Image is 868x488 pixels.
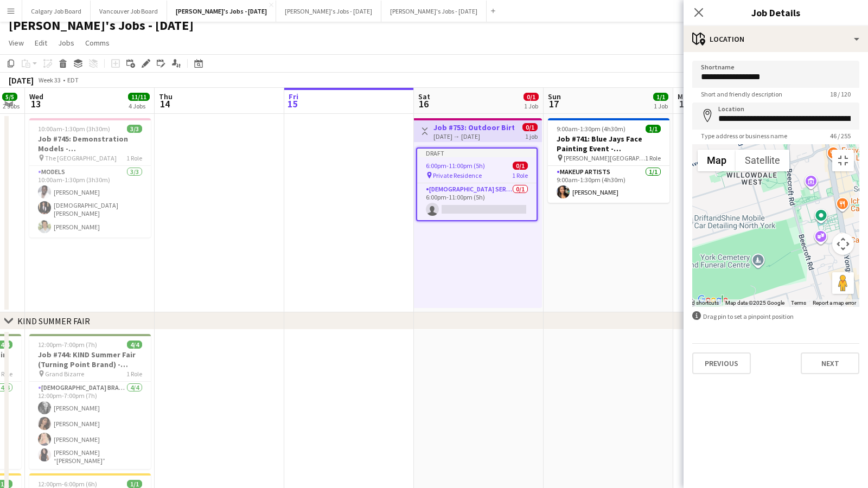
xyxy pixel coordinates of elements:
div: [DATE] → [DATE] [433,132,514,140]
span: Private Residence [433,171,482,179]
span: View [9,38,24,48]
span: 1/1 [653,93,668,101]
span: Comms [85,38,110,48]
div: KIND SUMMER FAIR [17,316,90,326]
button: Map camera controls [832,233,854,255]
span: Edit [35,38,47,48]
button: Previous [692,352,751,374]
span: 18 [676,98,692,110]
div: 1 Job [524,102,538,110]
span: 11/11 [128,93,150,101]
span: 1 Role [126,370,142,378]
button: Next [801,352,859,374]
span: 0/1 [522,123,538,131]
h3: Job #745: Demonstration Models - [GEOGRAPHIC_DATA] [29,134,151,153]
span: Type address or business name [692,132,796,140]
span: 17 [546,98,561,110]
app-card-role: Models3/310:00am-1:30pm (3h30m)[PERSON_NAME][DEMOGRAPHIC_DATA][PERSON_NAME][PERSON_NAME] [29,166,151,237]
span: 13 [28,98,43,110]
span: 1 Role [512,171,528,179]
span: Wed [29,92,43,101]
span: Jobs [58,38,74,48]
div: 1 job [525,131,538,140]
span: 14 [157,98,173,110]
span: Fri [289,92,298,101]
a: Report a map error [813,300,856,306]
div: 1 Job [654,102,668,110]
span: Thu [159,92,173,101]
span: 12:00pm-6:00pm (6h) [38,480,97,488]
app-card-role: Makeup Artists1/19:00am-1:30pm (4h30m)[PERSON_NAME] [548,166,669,203]
div: 2 Jobs [3,102,20,110]
span: 4/4 [127,341,142,349]
span: Grand Bizarre [45,370,84,378]
button: Drag Pegman onto the map to open Street View [832,272,854,294]
span: 1 Role [645,154,661,162]
button: Vancouver Job Board [91,1,167,22]
a: Open this area in Google Maps (opens a new window) [695,293,731,307]
button: [PERSON_NAME]'s Jobs - [DATE] [381,1,487,22]
span: Short and friendly description [692,90,791,98]
span: 6:00pm-11:00pm (5h) [426,162,485,170]
span: [PERSON_NAME][GEOGRAPHIC_DATA] - Gate 7 [564,154,645,162]
div: Draft [417,149,537,157]
app-card-role: [DEMOGRAPHIC_DATA] Brand Ambassadors4/412:00pm-7:00pm (7h)[PERSON_NAME][PERSON_NAME][PERSON_NAME]... [29,382,151,469]
span: 12:00pm-7:00pm (7h) [38,341,97,349]
button: [PERSON_NAME]'s Jobs - [DATE] [167,1,276,22]
span: 1/1 [646,125,661,133]
h3: Job Details [684,5,868,20]
div: [DATE] [9,75,34,86]
span: 0/1 [513,162,528,170]
a: View [4,36,28,50]
app-job-card: 10:00am-1:30pm (3h30m)3/3Job #745: Demonstration Models - [GEOGRAPHIC_DATA] The [GEOGRAPHIC_DATA]... [29,118,151,237]
app-job-card: Draft6:00pm-11:00pm (5h)0/1 Private Residence1 Role[DEMOGRAPHIC_DATA] Servers0/16:00pm-11:00pm (5h) [416,147,538,221]
a: Terms [791,300,806,306]
span: 1/1 [127,480,142,488]
span: 15 [287,98,298,110]
span: 18 / 120 [821,90,859,98]
button: Keyboard shortcuts [672,299,719,307]
h1: [PERSON_NAME]'s Jobs - [DATE] [9,17,194,34]
span: 16 [417,98,430,110]
app-job-card: 12:00pm-7:00pm (7h)4/4Job #744: KIND Summer Fair (Turning Point Brand) - [GEOGRAPHIC_DATA] Grand ... [29,334,151,469]
div: Location [684,26,868,52]
h3: Job #753: Outdoor Birthday Celebration - [PERSON_NAME] [433,123,514,132]
span: The [GEOGRAPHIC_DATA] [45,154,117,162]
button: [PERSON_NAME]'s Jobs - [DATE] [276,1,381,22]
span: Sat [418,92,430,101]
button: Show satellite imagery [736,150,789,171]
button: Calgary Job Board [22,1,91,22]
span: Mon [678,92,692,101]
div: 4 Jobs [129,102,149,110]
span: 5/5 [2,93,17,101]
span: Map data ©2025 Google [725,300,784,306]
h3: Job #741: Blue Jays Face Painting Event - [GEOGRAPHIC_DATA] [548,134,669,153]
a: Edit [30,36,52,50]
app-job-card: 9:00am-1:30pm (4h30m)1/1Job #741: Blue Jays Face Painting Event - [GEOGRAPHIC_DATA] [PERSON_NAME]... [548,118,669,203]
div: Drag pin to set a pinpoint position [692,311,859,322]
span: Sun [548,92,561,101]
button: Show street map [698,150,736,171]
button: Toggle fullscreen view [832,150,854,171]
img: Google [695,293,731,307]
div: EDT [67,76,79,84]
a: Comms [81,36,114,50]
span: 9:00am-1:30pm (4h30m) [557,125,626,133]
h3: Job #744: KIND Summer Fair (Turning Point Brand) - [GEOGRAPHIC_DATA] [29,350,151,369]
span: 10:00am-1:30pm (3h30m) [38,125,110,133]
app-card-role: [DEMOGRAPHIC_DATA] Servers0/16:00pm-11:00pm (5h) [417,183,537,220]
span: 0/1 [524,93,539,101]
span: 3/3 [127,125,142,133]
span: Week 33 [36,76,63,84]
span: 46 / 255 [821,132,859,140]
a: Jobs [54,36,79,50]
span: 1 Role [126,154,142,162]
